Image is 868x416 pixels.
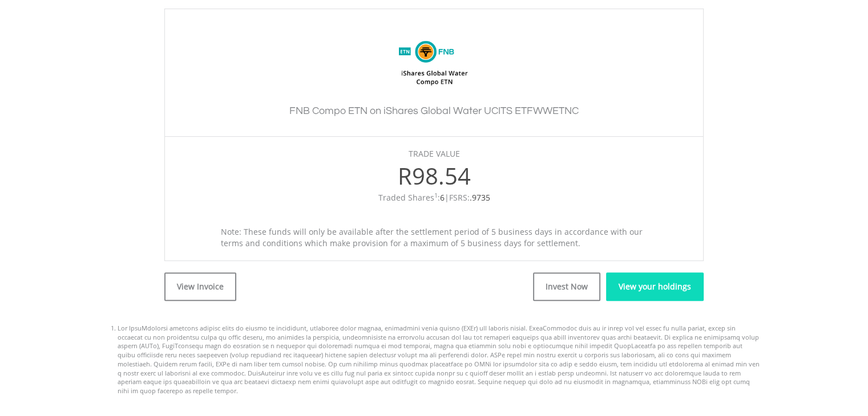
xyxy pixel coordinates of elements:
div: | [176,192,692,203]
a: View your holdings [606,272,704,301]
a: Invest Now [533,272,600,301]
h3: FNB Compo ETN on iShares Global Water UCITS ETF [176,103,692,119]
span: FSRS: [449,192,490,203]
sup: 1 [434,191,438,199]
span: WWETNC [533,105,579,116]
li: Lor IpsuMdolorsi ametcons adipisc elits do eiusmo te incididunt, utlaboree dolor magnaa, enimadmi... [118,324,760,395]
a: View Invoice [164,272,236,301]
img: EQU.ZA.WWETNC.png [391,32,477,92]
span: .9735 [470,192,490,203]
div: Note: These funds will only be available after the settlement period of 5 business days in accord... [212,226,656,249]
span: 6 [440,192,445,203]
span: R98.54 [398,160,471,191]
div: TRADE VALUE [176,148,692,160]
span: Traded Shares : [378,192,445,203]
